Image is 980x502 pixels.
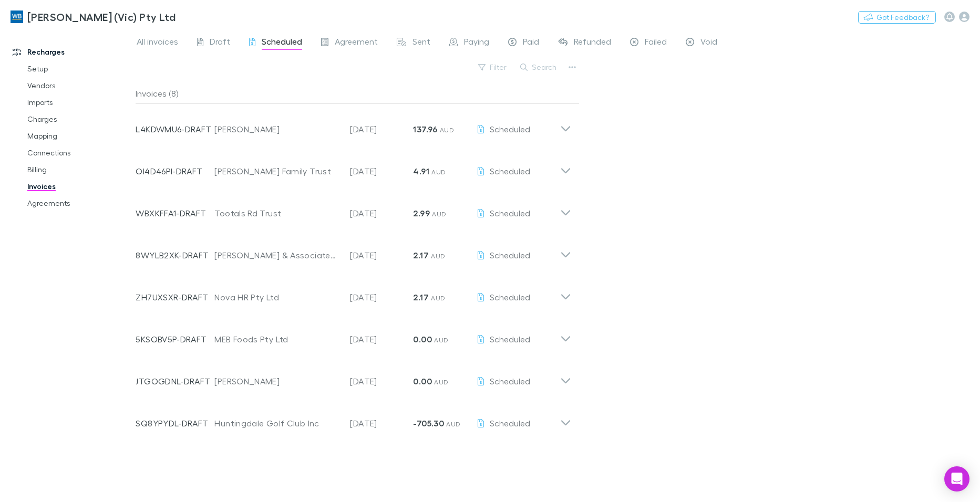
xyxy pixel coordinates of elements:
span: Sent [412,36,430,50]
a: Recharges [2,44,141,60]
p: [DATE] [350,207,413,219]
span: Paying [464,36,489,50]
div: OI4D46PI-DRAFT[PERSON_NAME] Family Trust[DATE]4.91 AUDScheduled [127,146,580,188]
span: Scheduled [490,166,530,176]
strong: 4.91 [413,166,429,176]
span: AUD [431,294,445,302]
p: [DATE] [350,333,413,346]
p: [DATE] [350,291,413,304]
p: OI4D46PI-DRAFT [136,165,214,177]
div: [PERSON_NAME] Family Trust [214,165,339,177]
div: Tootals Rd Trust [214,207,339,219]
p: ZH7UXSXR-DRAFT [136,291,214,304]
strong: 2.17 [413,292,428,302]
p: WBXKFFA1-DRAFT [136,207,214,219]
span: Scheduled [490,376,530,386]
button: Search [515,61,563,74]
span: All invoices [137,36,178,50]
a: Setup [17,60,141,77]
span: Scheduled [490,250,530,260]
div: 8WYLB2XK-DRAFT[PERSON_NAME] & Associates Pty Ltd[DATE]2.17 AUDScheduled [127,230,580,272]
a: Mapping [17,128,141,144]
div: MEB Foods Pty Ltd [214,333,339,346]
strong: 137.96 [413,124,437,134]
p: 8WYLB2XK-DRAFT [136,249,214,262]
a: [PERSON_NAME] (Vic) Pty Ltd [4,4,182,29]
div: JTGOGDNL-DRAFT[PERSON_NAME][DATE]0.00 AUDScheduled [127,356,580,398]
span: AUD [431,168,446,176]
div: Open Intercom Messenger [944,466,969,491]
button: Got Feedback? [858,11,936,24]
a: Invoices [17,178,141,195]
span: AUD [446,420,460,428]
div: [PERSON_NAME] & Associates Pty Ltd [214,249,339,262]
span: Scheduled [490,208,530,218]
span: AUD [434,336,448,344]
span: Paid [523,36,539,50]
span: AUD [431,252,445,260]
button: Filter [473,61,513,74]
div: L4KDWMU6-DRAFT[PERSON_NAME][DATE]137.96 AUDScheduled [127,104,580,146]
a: Charges [17,111,141,128]
span: Draft [210,36,230,50]
a: Vendors [17,77,141,94]
div: SQ8YPYDL-DRAFTHuntingdale Golf Club Inc[DATE]-705.30 AUDScheduled [127,398,580,440]
strong: -705.30 [413,418,444,428]
p: [DATE] [350,123,413,135]
span: Scheduled [490,334,530,344]
div: Nova HR Pty Ltd [214,291,339,304]
p: [DATE] [350,249,413,262]
div: [PERSON_NAME] [214,375,339,388]
p: L4KDWMU6-DRAFT [136,123,214,135]
div: WBXKFFA1-DRAFTTootals Rd Trust[DATE]2.99 AUDScheduled [127,188,580,230]
span: Scheduled [490,418,530,428]
div: Huntingdale Golf Club Inc [214,417,339,430]
span: Void [700,36,717,50]
p: [DATE] [350,375,413,388]
div: ZH7UXSXR-DRAFTNova HR Pty Ltd[DATE]2.17 AUDScheduled [127,272,580,314]
div: 5KSOBV5P-DRAFTMEB Foods Pty Ltd[DATE]0.00 AUDScheduled [127,314,580,356]
span: Scheduled [490,124,530,134]
p: [DATE] [350,165,413,177]
a: Agreements [17,195,141,212]
a: Billing [17,161,141,178]
img: William Buck (Vic) Pty Ltd's Logo [11,11,23,23]
span: Scheduled [490,292,530,302]
span: Scheduled [262,36,302,50]
span: AUD [440,126,454,134]
h3: [PERSON_NAME] (Vic) Pty Ltd [27,11,176,23]
span: Failed [645,36,667,50]
strong: 0.00 [413,376,431,386]
p: [DATE] [350,417,413,430]
span: AUD [434,378,448,386]
strong: 2.17 [413,250,428,260]
strong: 2.99 [413,208,429,218]
p: SQ8YPYDL-DRAFT [136,417,214,430]
a: Connections [17,144,141,161]
p: 5KSOBV5P-DRAFT [136,333,214,346]
strong: 0.00 [413,334,431,344]
span: AUD [432,210,446,218]
span: Refunded [574,36,611,50]
span: Agreement [335,36,378,50]
p: JTGOGDNL-DRAFT [136,375,214,388]
div: [PERSON_NAME] [214,123,339,135]
a: Imports [17,94,141,111]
